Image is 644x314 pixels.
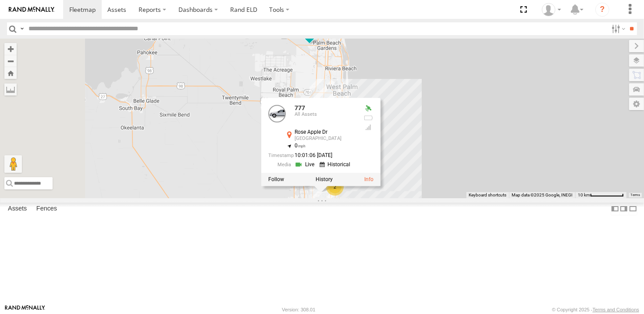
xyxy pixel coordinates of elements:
a: View Asset Details [268,105,286,122]
div: No battery health information received from this device. [363,114,374,121]
button: Zoom Home [4,67,17,79]
a: View Live Media Streams [295,161,317,169]
label: Dock Summary Table to the Left [611,203,619,215]
button: Map Scale: 10 km per 73 pixels [575,192,626,198]
a: 777 [295,104,305,111]
div: Rose Apple Dr [295,129,356,135]
button: Drag Pegman onto the map to open Street View [4,155,22,173]
label: Map Settings [629,98,644,110]
span: 0 [295,143,306,149]
img: rand-logo.svg [9,7,54,13]
div: 2 [326,178,344,196]
label: View Asset History [316,176,333,182]
a: Terms (opens in new tab) [631,193,640,196]
div: Last Event GSM Signal Strength [363,124,374,131]
a: View Asset Details [364,176,374,182]
div: All Assets [295,112,356,117]
button: Zoom out [4,55,17,67]
label: Fences [32,203,61,215]
span: 10 km [578,193,590,197]
div: [GEOGRAPHIC_DATA] [295,136,356,142]
button: Keyboard shortcuts [469,192,506,198]
div: Victor Calcano Jr [539,3,564,16]
i: ? [595,3,609,17]
label: Search Filter Options [608,22,627,35]
label: Realtime tracking of Asset [268,176,284,182]
div: Date/time of location update [268,153,356,158]
label: Measure [4,83,17,96]
a: Terms and Conditions [593,307,639,312]
label: Dock Summary Table to the Right [619,203,628,215]
label: Search Query [18,22,25,35]
div: Version: 308.01 [282,307,315,312]
div: Valid GPS Fix [363,105,374,112]
a: View Historical Media Streams [320,161,353,169]
label: Hide Summary Table [629,203,637,215]
button: Zoom in [4,43,17,55]
div: © Copyright 2025 - [552,307,639,312]
span: Map data ©2025 Google, INEGI [512,193,573,197]
a: Visit our Website [5,305,45,314]
label: Assets [4,203,31,215]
